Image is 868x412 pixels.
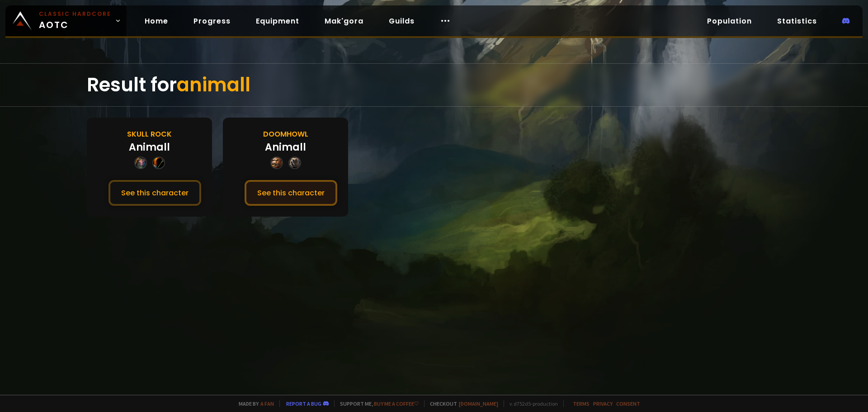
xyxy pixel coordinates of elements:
[286,400,321,407] a: Report a bug
[573,400,590,407] a: Terms
[260,400,274,407] a: a fan
[127,128,172,140] div: Skull Rock
[317,12,371,30] a: Mak'gora
[334,400,419,407] span: Support me,
[504,400,558,407] span: v. d752d5 - production
[177,71,250,98] span: animall
[616,400,640,407] a: Consent
[108,180,201,206] button: See this character
[424,400,498,407] span: Checkout
[770,12,824,30] a: Statistics
[263,128,308,140] div: Doomhowl
[245,180,337,206] button: See this character
[39,10,111,18] small: Classic Hardcore
[233,400,274,407] span: Made by
[249,12,307,30] a: Equipment
[593,400,613,407] a: Privacy
[700,12,759,30] a: Population
[186,12,238,30] a: Progress
[382,12,422,30] a: Guilds
[129,140,170,155] div: Animall
[137,12,175,30] a: Home
[87,64,781,106] div: Result for
[39,10,111,32] span: AOTC
[459,400,498,407] a: [DOMAIN_NAME]
[5,5,127,36] a: Classic HardcoreAOTC
[374,400,419,407] a: Buy me a coffee
[265,140,306,155] div: Animall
